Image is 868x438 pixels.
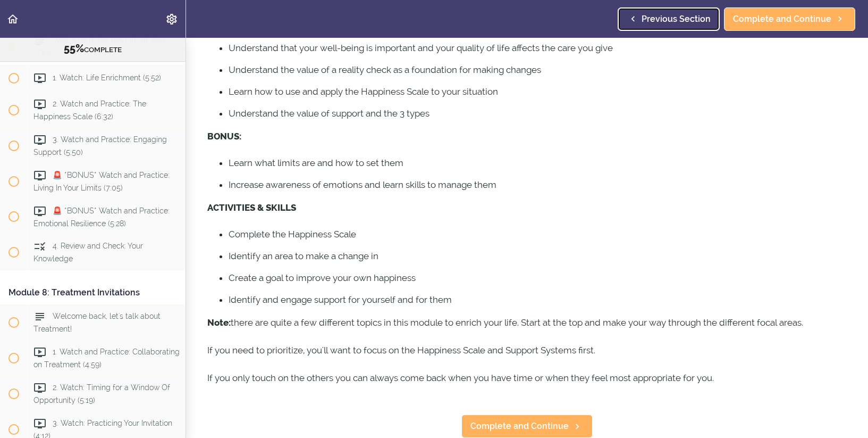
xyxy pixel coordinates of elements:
strong: Note: [207,317,231,328]
span: there are quite a few different topics in this module to enrich your life. Start at the top and m... [231,317,803,328]
strong: ACTIVITIES & SKILLS [207,202,296,213]
span: 1. Watch and Practice: Collaborating on Treatment (4:59) [33,348,180,369]
span: 2. Watch and Practice: The Happiness Scale (6:32) [33,100,146,120]
span: 🚨 *BONUS* Watch and Practice: Living In Your Limits (7:05) [33,171,170,192]
span: 55% [64,42,84,55]
span: Complete the Happiness Scale [229,229,356,239]
div: COMPLETE [13,42,172,56]
span: Welcome back, let's talk about Treatment! [33,312,161,333]
span: 3. Watch and Practice: Engaging Support (5:50) [33,135,167,156]
span: Learn what limits are and how to set them [229,158,403,168]
span: Create a goal to improve your own happiness [229,272,416,283]
a: Complete and Continue [724,7,855,31]
span: Identify and engage support for yourself and for them [229,294,452,305]
span: Understand the value of support and the 3 types [229,108,429,119]
span: Understand the value of a reality check as a foundation for making changes [229,64,541,75]
span: Learn how to use and apply the Happiness Scale to your situation [229,86,498,97]
span: Increase awareness of emotions and learn skills to manage them [229,179,496,190]
span: Complete and Continue [470,420,569,433]
span: 🚨 *BONUS* Watch and Practice: Emotional Resilience (5:28) [33,206,170,227]
span: 1. Watch: Life Enrichment (5:52) [53,73,161,82]
span: Previous Section [642,13,711,26]
svg: Back to course curriculum [6,13,19,26]
span: If you need to prioritize, you'll want to focus on the Happiness Scale and Support Systems first. [207,345,595,356]
strong: BONUS: [207,131,241,142]
span: Complete and Continue [733,13,831,26]
svg: Settings Menu [165,13,178,26]
span: If you only touch on the others you can always come back when you have time or when they feel mos... [207,373,714,383]
a: Previous Section [618,7,720,31]
span: 4. Review and Check: Your Knowledge [33,242,143,263]
span: Understand that your well-being is important and your quality of life affects the care you give [229,43,613,53]
span: 2. Watch: Timing for a Window Of Opportunity (5:19) [33,384,170,404]
a: Complete and Continue [461,415,593,438]
span: Identify an area to make a change in [229,251,378,261]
